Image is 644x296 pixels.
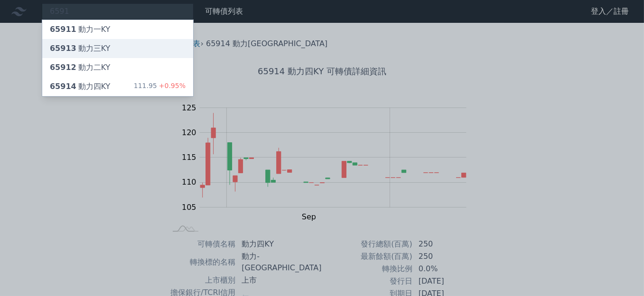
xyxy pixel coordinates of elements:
[50,25,76,34] span: 65911
[42,58,193,77] a: 65912動力二KY
[50,81,110,92] div: 動力四KY
[50,63,76,72] span: 65912
[50,24,110,35] div: 動力一KY
[42,39,193,58] a: 65913動力三KY
[50,43,110,54] div: 動力三KY
[157,82,186,89] span: +0.95%
[50,44,76,53] span: 65913
[50,62,110,73] div: 動力二KY
[42,77,193,96] a: 65914動力四KY 111.95+0.95%
[50,82,76,91] span: 65914
[42,20,193,39] a: 65911動力一KY
[134,81,186,92] div: 111.95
